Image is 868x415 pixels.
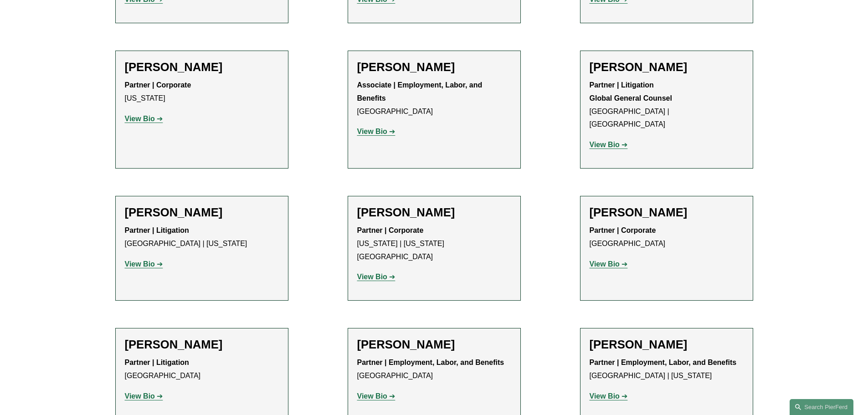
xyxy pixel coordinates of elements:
strong: View Bio [357,128,387,135]
a: View Bio [357,392,395,400]
h2: [PERSON_NAME] [125,60,279,74]
strong: View Bio [357,392,387,400]
a: View Bio [357,128,395,135]
h2: [PERSON_NAME] [125,338,279,352]
h2: [PERSON_NAME] [357,205,511,220]
h2: [PERSON_NAME] [125,205,279,220]
strong: View Bio [125,260,155,268]
strong: Partner | Corporate [357,226,424,234]
a: View Bio [590,141,628,149]
p: [US_STATE] | [US_STATE][GEOGRAPHIC_DATA] [357,224,511,263]
strong: Partner | Litigation [125,359,189,366]
strong: Associate | Employment, Labor, and Benefits [357,81,484,102]
h2: [PERSON_NAME] [357,338,511,352]
a: View Bio [125,115,163,123]
strong: View Bio [125,115,155,123]
strong: View Bio [590,141,620,149]
p: [GEOGRAPHIC_DATA] [125,356,279,383]
p: [GEOGRAPHIC_DATA] | [US_STATE] [590,356,744,383]
p: [US_STATE] [125,79,279,105]
strong: Partner | Corporate [125,81,191,89]
strong: View Bio [590,392,620,400]
h2: [PERSON_NAME] [590,205,744,220]
a: View Bio [125,260,163,268]
strong: Partner | Employment, Labor, and Benefits [357,359,504,366]
a: View Bio [590,392,628,400]
h2: [PERSON_NAME] [590,338,744,352]
p: [GEOGRAPHIC_DATA] | [US_STATE] [125,224,279,251]
strong: View Bio [357,273,387,281]
a: Search this site [790,399,853,415]
a: View Bio [125,392,163,400]
p: [GEOGRAPHIC_DATA] [590,224,744,251]
p: [GEOGRAPHIC_DATA] [357,79,511,118]
strong: View Bio [125,392,155,400]
p: [GEOGRAPHIC_DATA] [357,356,511,383]
strong: Partner | Litigation [125,226,189,234]
h2: [PERSON_NAME] [357,60,511,74]
a: View Bio [357,273,395,281]
strong: Partner | Employment, Labor, and Benefits [590,359,737,366]
strong: Partner | Corporate [590,226,656,234]
p: [GEOGRAPHIC_DATA] | [GEOGRAPHIC_DATA] [590,79,744,131]
h2: [PERSON_NAME] [590,60,744,74]
strong: View Bio [590,260,620,268]
strong: Partner | Litigation Global General Counsel [590,81,672,102]
a: View Bio [590,260,628,268]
